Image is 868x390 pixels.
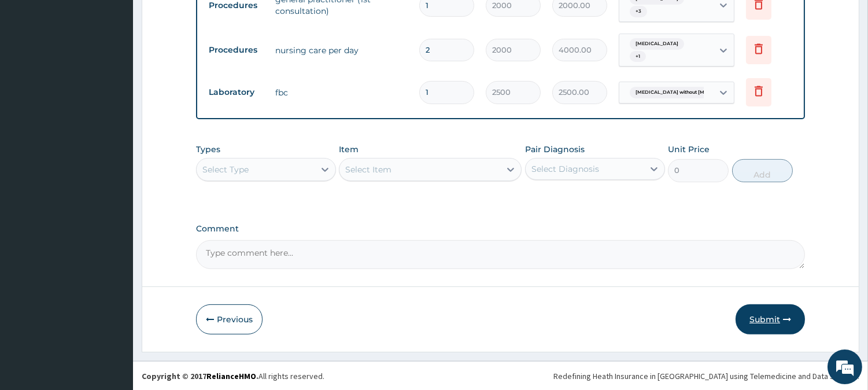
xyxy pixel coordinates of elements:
label: Item [339,144,359,155]
label: Comment [196,224,805,234]
span: [MEDICAL_DATA] [630,38,684,50]
td: fbc [269,81,413,104]
label: Unit Price [668,144,710,155]
button: Add [732,159,793,182]
a: RelianceHMO [206,371,256,381]
td: Laboratory [203,82,269,103]
td: Procedures [203,39,269,61]
span: [MEDICAL_DATA] without [MEDICAL_DATA] [630,87,747,98]
label: Types [196,145,220,154]
div: Chat with us now [60,65,194,80]
label: Pair Diagnosis [525,144,585,155]
div: Select Type [202,164,249,175]
span: + 3 [630,6,647,17]
td: nursing care per day [269,39,413,62]
div: Select Diagnosis [531,163,599,175]
div: Minimize live chat window [190,6,217,34]
button: Previous [196,304,263,334]
button: Submit [736,304,805,334]
span: We're online! [67,120,160,237]
strong: Copyright © 2017 . [142,371,258,381]
textarea: Type your message and hit 'Enter' [6,264,220,304]
img: d_794563401_company_1708531726252_794563401 [21,58,47,87]
span: + 1 [630,51,646,62]
div: Redefining Heath Insurance in [GEOGRAPHIC_DATA] using Telemedicine and Data Science! [553,370,859,382]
